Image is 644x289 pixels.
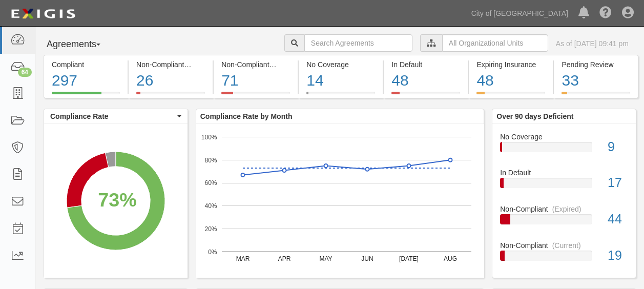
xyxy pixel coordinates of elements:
div: Non-Compliant [492,204,636,214]
input: Search Agreements [304,34,412,52]
a: Pending Review33 [554,92,638,100]
div: 44 [600,210,636,229]
b: Compliance Rate by Month [200,112,293,120]
div: 33 [562,70,630,92]
text: JUN [361,255,373,262]
img: logo-5460c22ac91f19d4615b14bd174203de0afe785f0fc80cf4dbbc73dc1793850b.png [8,5,78,23]
a: Non-Compliant(Current)26 [129,92,213,100]
div: 9 [600,138,636,156]
a: Non-Compliant(Expired)71 [214,92,298,100]
div: 26 [136,70,205,92]
a: Non-Compliant(Current)19 [500,240,628,269]
div: 48 [391,70,460,92]
a: Expiring Insurance48 [469,92,553,100]
div: No Coverage [306,59,375,70]
span: Compliance Rate [50,111,175,121]
text: 100% [201,133,217,140]
a: Compliant297 [44,92,128,100]
b: Over 90 days Deficient [496,112,573,120]
div: 19 [600,246,636,265]
text: 60% [204,179,217,187]
text: APR [278,255,290,262]
div: 64 [18,68,32,77]
div: 48 [476,70,545,92]
i: Help Center - Complianz [599,7,612,19]
text: 40% [204,202,217,210]
div: No Coverage [492,132,636,142]
div: (Current) [188,59,217,70]
a: No Coverage14 [299,92,383,100]
a: City of [GEOGRAPHIC_DATA] [466,3,573,24]
svg: A chart. [196,124,484,278]
a: No Coverage9 [500,132,628,168]
div: 297 [52,70,120,92]
button: Agreements [44,34,120,55]
text: [DATE] [399,255,419,262]
div: Non-Compliant [492,240,636,251]
div: Non-Compliant (Current) [136,59,205,70]
div: 14 [306,70,375,92]
svg: A chart. [44,124,188,278]
div: (Expired) [552,204,581,214]
text: MAY [319,255,332,262]
div: Non-Compliant (Expired) [221,59,290,70]
div: 73% [98,187,136,214]
div: In Default [391,59,460,70]
text: MAR [236,255,250,262]
a: In Default17 [500,168,628,204]
button: Compliance Rate [44,109,188,123]
input: All Organizational Units [442,34,548,52]
text: 80% [204,156,217,163]
text: AUG [444,255,457,262]
div: In Default [492,168,636,178]
a: Non-Compliant(Expired)44 [500,204,628,240]
text: 0% [208,248,217,255]
div: (Current) [552,240,581,251]
text: 20% [204,225,217,233]
div: Compliant [52,59,120,70]
div: 71 [221,70,290,92]
div: As of [DATE] 09:41 pm [556,38,629,49]
div: (Expired) [274,59,303,70]
div: 17 [600,174,636,192]
a: In Default48 [384,92,468,100]
div: Pending Review [562,59,630,70]
div: Expiring Insurance [476,59,545,70]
